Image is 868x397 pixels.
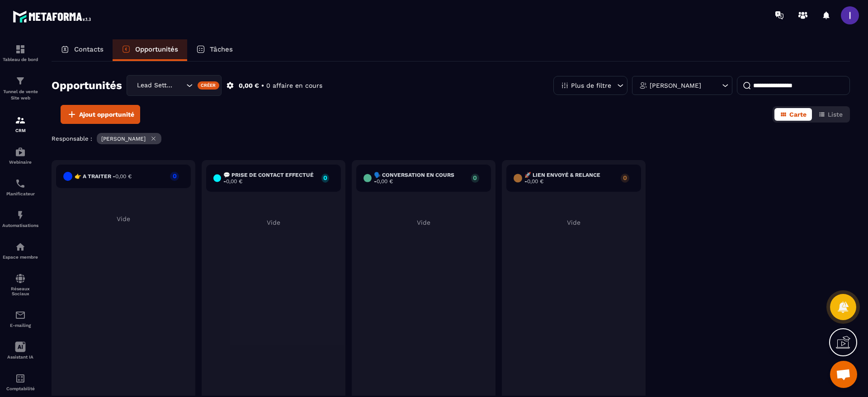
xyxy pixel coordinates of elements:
[15,210,26,221] img: automations
[830,361,857,388] div: Ouvrir le chat
[101,136,146,142] p: [PERSON_NAME]
[2,160,38,165] p: Webinaire
[187,39,242,61] a: Tâches
[127,75,222,96] div: Search for option
[377,178,393,184] span: 0,00 €
[2,235,38,266] a: automationsautomationsEspace membre
[261,81,264,90] p: •
[15,310,26,321] img: email
[2,303,38,335] a: emailemailE-mailing
[198,81,220,90] div: Créer
[356,219,491,226] p: Vide
[774,108,812,121] button: Carte
[571,82,611,89] p: Plus de filtre
[113,39,187,61] a: Opportunités
[15,115,26,126] img: formation
[374,172,466,184] h6: 🗣️ Conversation en cours -
[527,178,543,184] span: 0,00 €
[650,82,701,89] p: [PERSON_NAME]
[2,140,38,171] a: automationsautomationsWebinaire
[15,147,26,157] img: automations
[2,171,38,203] a: schedulerschedulerPlanificateur
[15,241,26,252] img: automations
[175,80,184,90] input: Search for option
[239,81,259,90] p: 0,00 €
[79,110,134,119] span: Ajout opportunité
[2,191,38,196] p: Planificateur
[2,108,38,140] a: formationformationCRM
[2,266,38,303] a: social-networksocial-networkRéseaux Sociaux
[226,178,242,184] span: 0,00 €
[2,69,38,108] a: formationformationTunnel de vente Site web
[506,219,641,226] p: Vide
[2,223,38,228] p: Automatisations
[828,111,843,118] span: Liste
[15,44,26,55] img: formation
[115,173,132,180] span: 0,00 €
[75,173,132,180] h6: 👉 A traiter -
[15,373,26,384] img: accountant
[621,175,629,181] p: 0
[52,135,92,142] p: Responsable :
[2,57,38,62] p: Tableau de bord
[813,108,848,121] button: Liste
[52,76,122,95] h2: Opportunités
[56,215,191,222] p: Vide
[61,105,140,124] button: Ajout opportunité
[206,219,341,226] p: Vide
[15,76,26,86] img: formation
[2,335,38,366] a: Assistant IA
[52,39,113,61] a: Contacts
[266,81,322,90] p: 0 affaire en cours
[2,37,38,69] a: formationformationTableau de bord
[223,172,317,184] h6: 💬 Prise de contact effectué -
[135,80,175,90] span: Lead Setting
[74,45,104,53] p: Contacts
[789,111,807,118] span: Carte
[15,178,26,189] img: scheduler
[2,386,38,391] p: Comptabilité
[15,273,26,284] img: social-network
[2,128,38,133] p: CRM
[2,286,38,296] p: Réseaux Sociaux
[471,175,479,181] p: 0
[2,255,38,260] p: Espace membre
[170,173,179,179] p: 0
[13,8,94,25] img: logo
[321,175,329,181] p: 0
[135,45,178,53] p: Opportunités
[524,172,616,184] h6: 🚀 Lien envoyé & Relance -
[2,323,38,328] p: E-mailing
[2,203,38,235] a: automationsautomationsAutomatisations
[210,45,233,53] p: Tâches
[2,354,38,359] p: Assistant IA
[2,89,38,101] p: Tunnel de vente Site web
